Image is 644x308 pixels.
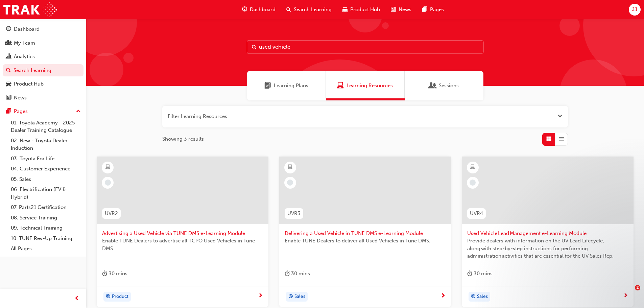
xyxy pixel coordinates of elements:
[467,230,628,237] span: Used Vehicle Lead Management e-Learning Module
[440,293,446,299] span: next-icon
[3,92,84,104] a: News
[405,71,483,100] a: SessionsSessions
[6,40,11,46] span: people-icon
[294,293,305,301] span: Sales
[286,5,291,14] span: search-icon
[471,292,476,301] span: target-icon
[8,136,84,153] a: 02. New - Toyota Dealer Induction
[477,293,488,301] span: Sales
[74,294,79,303] span: prev-icon
[102,269,127,278] div: 30 mins
[288,163,292,172] span: learningResourceType_ELEARNING-icon
[287,180,293,186] span: learningRecordVerb_NONE-icon
[439,82,459,90] span: Sessions
[3,64,84,77] a: Search Learning
[6,109,11,115] span: pages-icon
[467,269,493,278] div: 30 mins
[337,82,344,90] span: Learning Resources
[3,37,84,49] a: My Team
[546,135,551,143] span: Grid
[8,202,84,213] a: 07. Parts21 Certification
[258,293,263,299] span: next-icon
[247,71,326,100] a: Learning PlansLearning Plans
[337,3,385,17] a: car-iconProduct Hub
[429,82,436,90] span: Sessions
[559,135,564,143] span: List
[8,153,84,164] a: 03. Toyota For Life
[162,135,204,143] span: Showing 3 results
[391,5,396,14] span: news-icon
[287,210,301,217] span: UVR3
[621,285,637,301] iframe: Intercom live chat
[264,82,271,90] span: Learning Plans
[342,5,348,14] span: car-icon
[430,6,444,14] span: Pages
[8,174,84,185] a: 05. Sales
[76,107,81,116] span: up-icon
[285,269,290,278] span: duration-icon
[3,78,84,90] a: Product Hub
[8,223,84,233] a: 09. Technical Training
[279,157,451,307] a: UVR3Delivering a Used Vehicle in TUNE DMS e-Learning ModuleEnable TUNE Dealers to deliver all Use...
[3,105,84,118] button: Pages
[8,118,84,136] a: 01. Toyota Academy - 2025 Dealer Training Catalogue
[6,26,11,32] span: guage-icon
[557,113,563,120] button: Open the filter
[8,184,84,202] a: 06. Electrification (EV & Hybrid)
[237,3,281,17] a: guage-iconDashboard
[629,4,641,16] button: JJ
[247,41,483,53] input: Search...
[635,285,640,290] span: 2
[470,180,476,186] span: learningRecordVerb_NONE-icon
[399,6,411,14] span: News
[422,5,427,14] span: pages-icon
[288,292,293,301] span: target-icon
[14,108,28,115] div: Pages
[326,71,405,100] a: Learning ResourcesLearning Resources
[112,293,128,301] span: Product
[14,25,40,33] div: Dashboard
[274,82,308,90] span: Learning Plans
[6,81,11,87] span: car-icon
[14,39,35,47] div: My Team
[14,53,35,61] div: Analytics
[14,80,44,88] div: Product Hub
[467,269,472,278] span: duration-icon
[285,269,310,278] div: 30 mins
[102,269,107,278] span: duration-icon
[250,6,276,14] span: Dashboard
[285,230,446,237] span: Delivering a Used Vehicle in TUNE DMS e-Learning Module
[281,3,337,17] a: search-iconSearch Learning
[3,2,57,17] img: Trak
[14,94,27,102] div: News
[105,163,110,172] span: learningResourceType_ELEARNING-icon
[350,6,380,14] span: Product Hub
[102,230,263,237] span: Advertising a Used Vehicle via TUNE DMS e-Learning Module
[105,180,111,186] span: learningRecordVerb_NONE-icon
[97,157,268,307] a: UVR2Advertising a Used Vehicle via TUNE DMS e-Learning ModuleEnable TUNE Dealers to advertise all...
[632,6,637,14] span: JJ
[8,164,84,174] a: 04. Customer Experience
[467,237,628,260] span: Provide dealers with information on the UV Lead Lifecycle, along with step-by-step instructions f...
[6,95,11,101] span: news-icon
[417,3,449,17] a: pages-iconPages
[385,3,417,17] a: news-iconNews
[8,213,84,223] a: 08. Service Training
[6,54,11,60] span: chart-icon
[3,23,84,35] a: Dashboard
[242,5,247,14] span: guage-icon
[3,50,84,63] a: Analytics
[8,233,84,244] a: 10. TUNE Rev-Up Training
[294,6,332,14] span: Search Learning
[470,210,483,217] span: UVR4
[252,43,257,51] span: Search
[102,237,263,252] span: Enable TUNE Dealers to advertise all TCPO Used Vehicles in Tune DMS
[3,22,84,105] button: DashboardMy TeamAnalyticsSearch LearningProduct HubNews
[470,163,475,172] span: learningResourceType_ELEARNING-icon
[285,237,446,245] span: Enable TUNE Dealers to deliver all Used Vehicles in Tune DMS.
[462,157,634,307] a: UVR4Used Vehicle Lead Management e-Learning ModuleProvide dealers with information on the UV Lead...
[106,292,111,301] span: target-icon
